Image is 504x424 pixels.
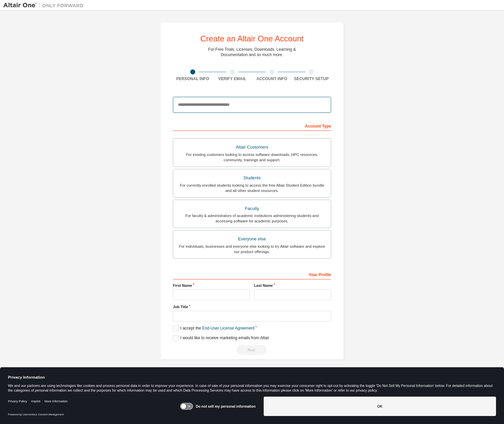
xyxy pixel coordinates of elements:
[173,76,213,81] div: Personal Info
[173,283,250,288] label: First Name
[177,183,327,193] div: For currently enrolled students looking to access the free Altair Student Edition bundle and all ...
[177,152,327,163] div: For existing customers looking to access software downloads, HPC resources, community, trainings ...
[173,304,331,309] label: Job Title
[173,120,331,131] div: Account Type
[173,326,254,331] label: I accept the
[254,283,331,288] label: Last Name
[208,47,296,57] div: For Free Trials, Licenses, Downloads, Learning & Documentation and so much more.
[177,173,327,183] div: Students
[177,204,327,213] div: Faculty
[3,2,87,9] img: Altair One
[213,76,252,81] div: Verify Email
[177,213,327,224] div: For faculty & administrators of academic institutions administering students and accessing softwa...
[173,335,269,341] label: I would like to receive marketing emails from Altair
[173,269,331,279] div: Your Profile
[173,345,331,355] div: Read and acccept EULA to continue
[200,35,304,43] div: Create an Altair One Account
[177,143,327,152] div: Altair Customers
[177,234,327,244] div: Everyone else
[292,76,331,81] div: Security Setup
[177,244,327,254] div: For individuals, businesses and everyone else looking to try Altair software and explore our prod...
[202,326,255,331] a: End-User License Agreement
[252,76,292,81] div: Account Info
